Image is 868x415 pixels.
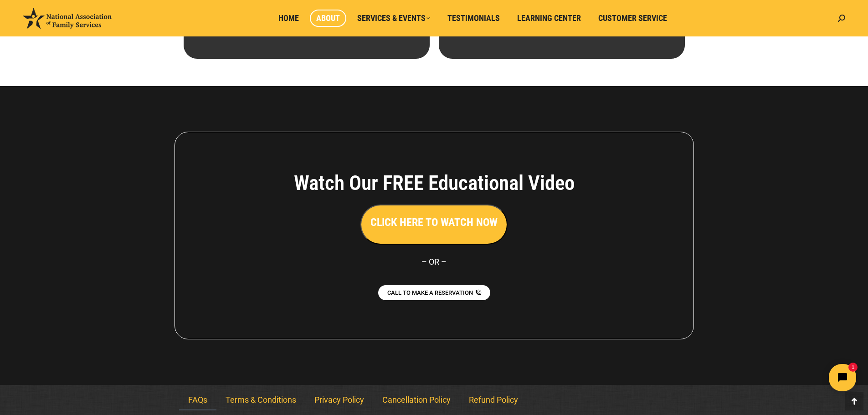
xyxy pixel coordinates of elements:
a: CALL TO MAKE A RESERVATION [378,285,490,300]
a: Terms & Conditions [216,389,305,410]
nav: Menu [179,389,689,410]
button: CLICK HERE TO WATCH NOW [360,205,508,245]
a: Refund Policy [460,389,527,410]
h4: Watch Our FREE Educational Video [243,171,625,195]
a: Customer Service [592,10,673,27]
span: About [316,13,340,23]
a: FAQs [179,389,216,410]
span: Services & Events [357,13,430,23]
a: About [310,10,346,27]
span: Home [278,13,299,23]
img: National Association of Family Services [23,8,112,29]
a: CLICK HERE TO WATCH NOW [360,218,508,228]
a: Cancellation Policy [373,389,460,410]
span: Learning Center [517,13,581,23]
a: Home [272,10,305,27]
a: Learning Center [511,10,587,27]
span: Customer Service [598,13,667,23]
h3: CLICK HERE TO WATCH NOW [370,215,498,230]
a: Privacy Policy [305,389,373,410]
a: Testimonials [441,10,506,27]
span: – OR – [421,257,447,266]
span: Testimonials [447,13,500,23]
span: CALL TO MAKE A RESERVATION [387,290,473,296]
iframe: Tidio Chat [707,356,864,399]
